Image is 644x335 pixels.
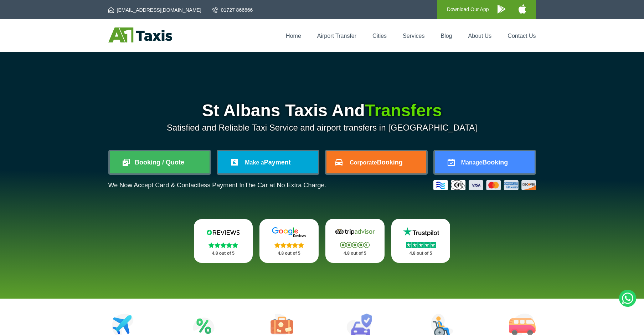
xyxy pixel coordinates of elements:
img: A1 Taxis Android App [498,5,505,14]
img: Stars [208,242,238,248]
a: Reviews.io Stars 4.8 out of 5 [194,219,253,263]
span: Corporate [350,159,377,166]
a: Tripadvisor Stars 4.8 out of 5 [325,219,385,263]
img: A1 Taxis St Albans LTD [108,27,172,42]
img: Trustpilot [400,227,442,237]
span: Make a [245,159,264,166]
p: 4.8 out of 5 [333,249,377,258]
a: [EMAIL_ADDRESS][DOMAIN_NAME] [108,6,201,14]
a: About Us [468,33,492,39]
p: We Now Accept Card & Contactless Payment In [108,182,326,189]
a: Blog [441,33,452,39]
a: Trustpilot Stars 4.8 out of 5 [391,219,450,263]
p: 4.8 out of 5 [202,249,245,258]
img: Reviews.io [202,227,244,238]
img: Stars [406,242,436,248]
p: Download Our App [447,5,489,14]
h1: St Albans Taxis And [108,102,536,119]
img: Stars [274,242,304,248]
a: CorporateBooking [326,151,426,173]
p: Satisfied and Reliable Taxi Service and airport transfers in [GEOGRAPHIC_DATA] [108,123,536,133]
a: Booking / Quote [110,151,210,173]
img: Google [268,227,310,238]
a: Home [286,33,301,39]
img: Tripadvisor [334,227,376,237]
span: Transfers [365,101,442,120]
p: 4.8 out of 5 [399,249,443,258]
a: Google Stars 4.8 out of 5 [259,219,319,263]
a: Contact Us [508,33,536,39]
span: Manage [461,159,483,166]
a: ManageBooking [435,151,535,173]
a: Make aPayment [218,151,318,173]
img: A1 Taxis iPhone App [519,4,526,14]
a: Airport Transfer [317,33,356,39]
span: The Car at No Extra Charge. [244,182,326,189]
a: 01727 866666 [212,6,253,14]
p: 4.8 out of 5 [267,249,311,258]
img: Credit And Debit Cards [433,180,536,190]
img: Stars [340,242,370,248]
a: Cities [372,33,387,39]
a: Services [403,33,424,39]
